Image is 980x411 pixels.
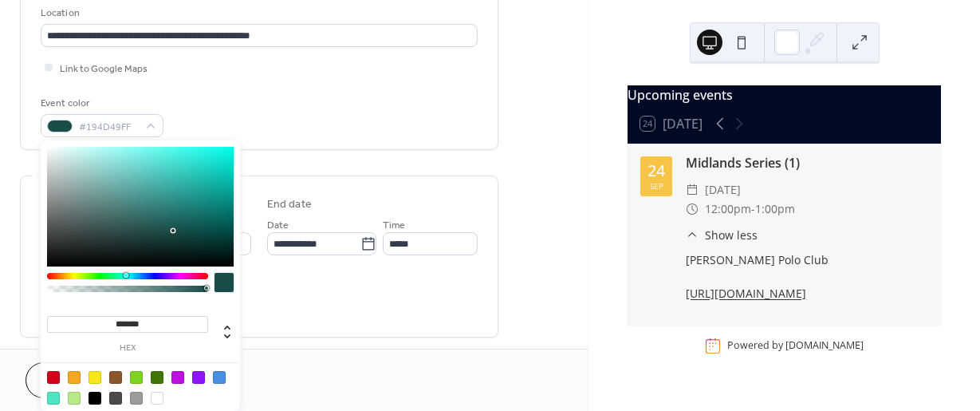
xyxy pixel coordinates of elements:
[130,371,143,384] div: #7ED321
[267,217,289,234] span: Date
[151,392,163,405] div: #FFFFFF
[89,392,101,405] div: #000000
[686,200,699,219] div: ​
[686,153,928,172] div: Midlands Series (1)
[89,371,101,384] div: #F8E71C
[41,95,160,112] div: Event color
[647,163,665,179] div: 24
[109,392,122,405] div: #4A4A4A
[686,286,806,301] a: [URL][DOMAIN_NAME]
[785,339,864,353] a: [DOMAIN_NAME]
[41,5,474,22] div: Location
[192,371,205,384] div: #9013FE
[727,339,864,353] div: Powered by
[705,200,751,219] span: 12:00pm
[686,227,699,243] div: ​
[60,61,148,77] span: Link to Google Maps
[628,85,941,105] div: Upcoming events
[686,180,699,200] div: ​
[47,392,60,405] div: #50E3C2
[383,217,405,234] span: Time
[26,362,124,398] button: Cancel
[171,371,184,384] div: #BD10E0
[213,371,226,384] div: #4A90E2
[47,344,208,353] label: hex
[109,371,122,384] div: #8B572A
[151,371,163,384] div: #417505
[650,182,663,190] div: Sep
[68,371,81,384] div: #F5A623
[79,119,138,136] span: #194D49FF
[705,227,758,243] span: Show less
[686,251,928,302] div: [PERSON_NAME] Polo Club
[755,200,795,219] span: 1:00pm
[686,227,758,243] button: ​Show less
[267,196,312,213] div: End date
[130,392,143,405] div: #9B9B9B
[751,200,755,219] span: -
[47,371,60,384] div: #D0021B
[705,180,741,200] span: [DATE]
[68,392,81,405] div: #B8E986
